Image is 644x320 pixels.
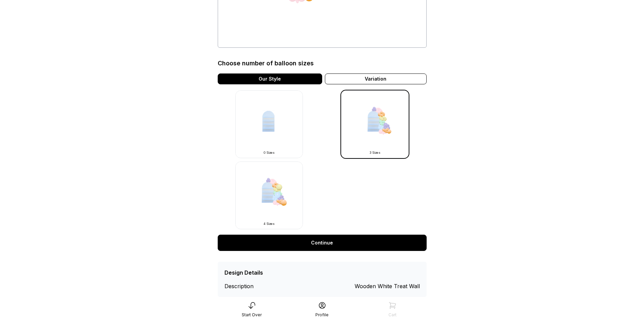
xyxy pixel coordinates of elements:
div: Design Details [224,269,263,277]
a: Continue [218,235,427,251]
div: 3 Sizes [350,151,400,155]
div: 4 Sizes [244,222,294,226]
div: Choose number of balloon sizes [218,59,314,68]
div: Profile [315,312,329,318]
img: - [235,162,303,229]
img: - [341,90,409,158]
div: Cart [388,312,397,318]
div: Variation [325,73,427,84]
img: - [235,90,303,158]
div: Start Over [242,312,262,318]
div: Description [224,282,273,290]
div: Wooden White Treat Wall [355,282,420,290]
div: Our Style [218,73,322,84]
div: 0 Sizes [244,151,294,155]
